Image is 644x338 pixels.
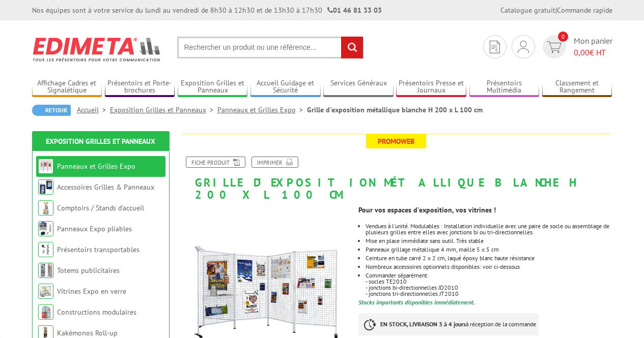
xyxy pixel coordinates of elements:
a: Panneaux et Grilles Expo [217,105,307,114]
img: devis rapide [518,41,529,53]
img: Comptoirs / Stands d'accueil [38,200,53,216]
a: Totems publicitaires [57,266,120,275]
li: Ceinture en tube carré 2 x 2 cm, laqué époxy blanc haute résistance [366,255,612,261]
img: Accessoires Grilles & Panneaux [38,179,53,195]
img: Panneaux Expo pliables [38,221,53,236]
a: Retour [32,105,71,116]
a: Constructions modulaires [57,308,136,317]
img: Présentoirs transportables [38,242,53,257]
img: Vitrines Expo en verre [38,284,53,299]
a: Catalogue gratuit [500,6,555,15]
a: Accueil Guidage et Sécurité [250,79,321,96]
li: Commander séparément: - socles TE2010 - jonctions bi-directionnelles JD2010 - jonctions tri-direc... [366,272,612,297]
p: à réception de la commande [358,313,539,335]
a: Présentoirs et Porte-brochures [105,79,175,96]
li: Nombreux accessoires optionnels disponibles: voir ci-dessous [366,264,612,270]
img: devis rapide [490,41,500,53]
a: Exposition Grilles et Panneaux [110,105,217,114]
a: Panneaux Expo pliables [57,224,132,233]
span: Promoweb [366,134,426,148]
input: Rechercher un produit ou une référence... [177,37,363,58]
a: Présentoirs transportables [57,245,139,254]
span: 0 [558,32,568,42]
li: Grille d'exposition métallique blanche H 200 x L 100 cm [307,105,483,115]
font: Stocks importants disponibles immédiatement. [358,298,475,306]
a: Présentoirs Presse et Journaux [396,79,466,96]
p: Panneaux grillage métallique 4 mm, maille 5 x 5 cm [366,247,612,253]
li: Vendues à l'unité. Modulables : Installation individuelle avec une paire de socle ou assemblage d... [366,223,612,235]
li: Mise en place immédiate sans outil. Très stable [366,238,612,244]
a: Exposition Grilles et Panneaux [46,137,155,146]
a: Vitrines Expo en verre [57,287,126,296]
a: Accueil [77,105,110,114]
a: Affichage Cadres et Signalétique [32,79,102,96]
a: devis rapide 0 Mon panier 0,00€ HT [540,35,612,58]
a: Kakémonos Roll-up [57,328,118,337]
strong: Pour vos espaces d'exposition, vos vitrines ! [358,205,496,214]
img: Edimeta [32,30,162,68]
a: Présentoirs Multimédia [469,79,540,96]
span: Mon panier [574,35,612,58]
img: Totems publicitaires [38,263,53,278]
div: | [500,5,612,15]
img: devis rapide [547,41,562,53]
a: Commande rapide [557,6,612,15]
strong: EN STOCK, LIVRAISON 3 à 4 jours [380,320,466,328]
strong: 01 46 81 33 03 [327,6,382,15]
a: Accessoires Grilles & Panneaux [57,182,154,192]
a: Fiche produit [186,157,245,168]
img: Panneaux et Grilles Expo [38,159,53,174]
a: Services Généraux [323,79,394,96]
a: Panneaux et Grilles Expo [57,162,135,171]
a: Imprimer [251,157,298,168]
a: Classement et Rangement [542,79,612,96]
span: € HT [574,47,612,58]
span: 0,00 [574,47,590,57]
a: Comptoirs / Stands d'accueil [57,203,144,212]
a: Exposition Grilles et Panneaux [178,79,248,96]
img: Constructions modulaires [38,304,53,320]
div: Nos équipes sont à votre service du lundi au vendredi de 8h30 à 12h30 et de 13h30 à 17h30 [32,5,382,15]
input: rechercher [341,37,363,58]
